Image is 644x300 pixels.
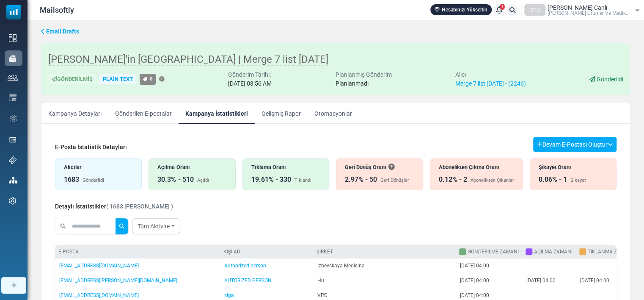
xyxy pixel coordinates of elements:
[157,175,193,185] div: 30.3% - 510
[46,28,79,35] span: translation missing: tr.ms_sidebar.email_drafts
[9,55,17,62] img: campaigns-icon-active.png
[9,156,17,164] img: support-icon.svg
[59,278,177,283] a: [EMAIL_ADDRESS][PERSON_NAME][DOMAIN_NAME]
[228,79,272,88] div: [DATE] 03:56 AM
[468,249,519,255] a: Gönderilme Zamanı
[335,80,368,87] span: Planlanmadı
[548,5,607,11] span: [PERSON_NAME] Canlı
[41,27,79,36] a: Email Drafts
[500,4,505,10] span: 1
[224,263,266,269] a: Authorized person
[588,249,633,255] a: Tıklanma Zamanı
[224,292,234,298] a: ziga
[455,80,526,87] a: Merge 7 list [DATE] - (2246)
[533,137,616,152] button: Devam E-Postası Oluştur
[106,203,173,210] span: ( 1683 [PERSON_NAME] )
[132,218,180,234] a: Tüm Aktivite
[439,175,467,185] div: 0.12% - 2
[9,114,18,124] img: workflow.svg
[255,103,308,124] a: Gelişmiş Rapor
[48,53,328,66] span: [PERSON_NAME]'in [GEOGRAPHIC_DATA] | Merge 7 list [DATE]
[439,163,514,171] div: Abonelikten Çıkma Oranı
[345,163,414,171] div: Geri Dönüş Oranı
[150,76,153,82] span: 0
[456,258,522,273] td: [DATE] 04:00
[570,177,586,184] div: Şikayet
[524,4,640,16] a: OTU [PERSON_NAME] Canlı [PERSON_NAME] Urunler Ve Medik...
[55,202,173,211] div: Detaylı İstatistikler
[456,273,522,288] td: [DATE] 04:00
[313,258,456,273] td: Izhevskaya Medicina
[430,4,492,15] a: Hesabınızı Yükseltin
[197,177,209,184] div: Açıldı
[335,70,391,79] div: Planlanmış Gönderim
[223,249,242,255] a: Kişi Adı
[58,249,79,255] a: E-posta
[99,74,136,85] div: Plain Text
[539,163,608,171] div: Şikayet Oranı
[522,273,576,288] td: [DATE] 04:00
[9,34,17,42] img: dashboard-icon.svg
[140,74,156,84] a: 0
[548,11,630,16] span: [PERSON_NAME] Urunler Ve Medik...
[576,273,636,288] td: [DATE] 04:00
[55,143,127,152] div: E-Posta İstatistik Detayları
[251,163,320,171] div: Tıklama Oranı
[380,177,409,184] div: Geri Dönüşler
[493,4,505,16] a: 1
[9,197,17,205] img: settings-icon.svg
[59,263,139,269] a: [EMAIL_ADDRESS][DOMAIN_NAME]
[6,5,21,19] img: mailsoftly_icon_blue_white.svg
[224,278,272,283] a: AUTORIZED PERSON
[228,70,272,79] div: Gönderim Tarihi:
[345,175,377,185] div: 2.97% - 50
[9,136,17,144] img: landing_pages.svg
[455,70,526,79] div: Alıcı
[159,77,165,82] a: Etiket Ekle
[388,164,394,170] i: Bir e-posta alıcısına ulaşamadığında geri döner. Bu, dolu bir gelen kutusu nedeniyle geçici olara...
[48,74,96,85] div: Gönderilmiş
[313,273,456,288] td: Hu
[83,177,104,184] div: Gönderildi
[179,103,255,124] a: Kampanya İstatistikleri
[8,75,18,81] img: contacts-icon.svg
[9,94,17,101] img: email-templates-icon.svg
[539,175,567,185] div: 0.06% - 1
[157,163,226,171] div: Açılma Oranı
[40,4,74,16] span: Mailsoftly
[316,249,333,255] a: Şirket
[308,103,359,124] a: Otomasyonlar
[251,175,291,185] div: 19.61% - 330
[108,103,179,124] a: Gönderilen E-postalar
[64,175,79,185] div: 1683
[471,177,514,184] div: Abonelikten Çıkanlar
[64,163,133,171] div: Alıcılar
[597,76,623,83] span: Gönderildi
[294,177,311,184] div: Tıklandı
[41,103,108,124] a: Kampanya Detayları
[524,4,545,16] div: OTU
[59,292,139,298] a: [EMAIL_ADDRESS][DOMAIN_NAME]
[534,249,572,255] a: Açılma Zamanı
